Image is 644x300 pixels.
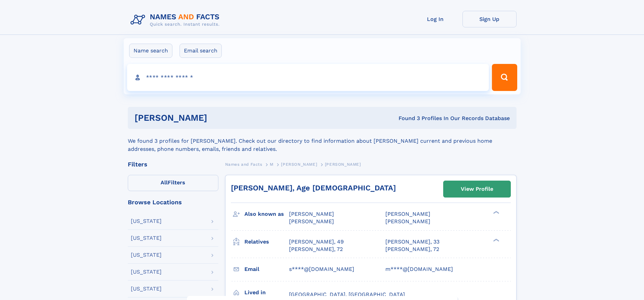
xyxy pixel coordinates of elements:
[231,184,396,192] a: [PERSON_NAME], Age [DEMOGRAPHIC_DATA]
[131,269,162,275] div: [US_STATE]
[385,218,430,225] span: [PERSON_NAME]
[128,175,218,191] label: Filters
[128,199,218,205] div: Browse Locations
[161,179,168,186] span: All
[281,160,317,168] a: [PERSON_NAME]
[289,246,343,253] a: [PERSON_NAME], 72
[289,218,334,225] span: [PERSON_NAME]
[131,286,162,292] div: [US_STATE]
[385,238,439,246] a: [PERSON_NAME], 33
[289,291,405,298] span: [GEOGRAPHIC_DATA], [GEOGRAPHIC_DATA]
[128,161,218,167] div: Filters
[492,238,500,242] div: ❯
[131,235,162,241] div: [US_STATE]
[461,181,493,197] div: View Profile
[492,210,500,215] div: ❯
[131,218,162,224] div: [US_STATE]
[180,44,222,58] label: Email search
[289,238,344,246] a: [PERSON_NAME], 49
[127,64,489,91] input: search input
[131,252,162,258] div: [US_STATE]
[444,181,510,197] a: View Profile
[281,162,317,167] span: [PERSON_NAME]
[128,11,225,29] img: Logo Names and Facts
[135,114,303,122] h1: [PERSON_NAME]
[325,162,361,167] span: [PERSON_NAME]
[244,287,289,298] h3: Lived in
[128,129,517,153] div: We found 3 profiles for [PERSON_NAME]. Check out our directory to find information about [PERSON_...
[270,162,273,167] span: M
[244,208,289,220] h3: Also known as
[408,11,462,27] a: Log In
[289,211,334,217] span: [PERSON_NAME]
[492,64,517,91] button: Search Button
[270,160,273,168] a: M
[129,44,172,58] label: Name search
[385,246,439,253] a: [PERSON_NAME], 72
[385,211,430,217] span: [PERSON_NAME]
[303,115,510,122] div: Found 3 Profiles In Our Records Database
[225,160,262,168] a: Names and Facts
[244,236,289,248] h3: Relatives
[244,263,289,275] h3: Email
[462,11,517,27] a: Sign Up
